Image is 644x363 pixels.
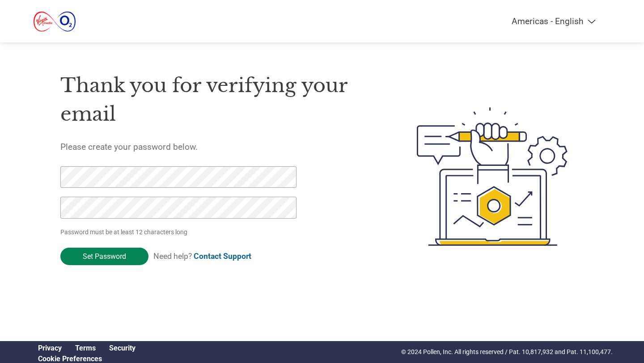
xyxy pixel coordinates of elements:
[31,9,78,34] img: Virgin Media O2
[75,344,96,352] a: Terms
[401,347,613,357] p: © 2024 Pollen, Inc. All rights reserved / Pat. 10,817,932 and Pat. 11,100,477.
[60,71,374,129] h1: Thank you for verifying your email
[401,58,584,295] img: create-password
[153,252,251,261] span: Need help?
[60,228,299,237] p: Password must be at least 12 characters long
[38,355,102,363] a: Cookie Preferences, opens a dedicated popup modal window
[31,355,142,363] div: Open Cookie Preferences Modal
[60,142,374,152] h5: Please create your password below.
[60,248,148,265] input: Set Password
[194,252,251,261] a: Contact Support
[38,344,62,352] a: Privacy
[109,344,136,352] a: Security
